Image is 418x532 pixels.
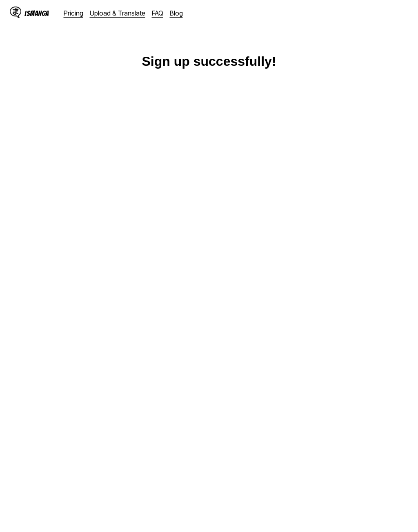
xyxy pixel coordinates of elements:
[10,7,21,18] img: IsManga Logo
[24,9,49,17] div: IsManga
[90,9,145,17] a: Upload & Translate
[64,9,83,17] a: Pricing
[152,9,163,17] a: FAQ
[170,9,183,17] a: Blog
[10,7,64,20] a: IsManga LogoIsManga
[142,54,276,69] h1: Sign up successfully!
